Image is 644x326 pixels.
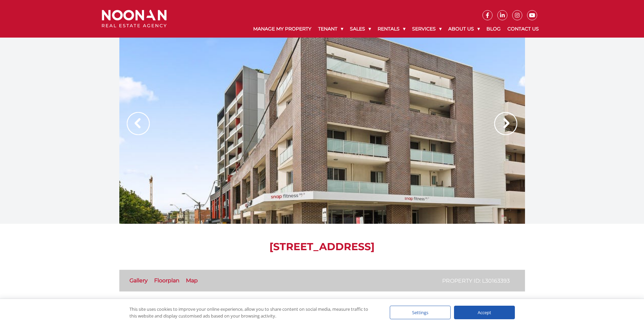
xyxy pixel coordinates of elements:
a: Map [186,277,198,284]
a: Blog [483,20,504,38]
a: Services [409,20,445,38]
img: Arrow slider [127,112,150,135]
a: Gallery [129,277,148,284]
p: Property ID: L30163393 [442,277,510,285]
img: Arrow slider [494,112,517,135]
a: Rentals [374,20,409,38]
a: Contact Us [504,20,542,38]
div: Accept [454,306,515,319]
h1: [STREET_ADDRESS] [119,241,525,253]
a: Sales [347,20,374,38]
a: Manage My Property [250,20,315,38]
div: This site uses cookies to improve your online experience, allow you to share content on social me... [129,306,376,319]
img: Noonan Real Estate Agency [102,10,167,28]
div: Settings [390,306,451,319]
a: Tenant [315,20,347,38]
a: Floorplan [154,277,180,284]
a: About Us [445,20,483,38]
